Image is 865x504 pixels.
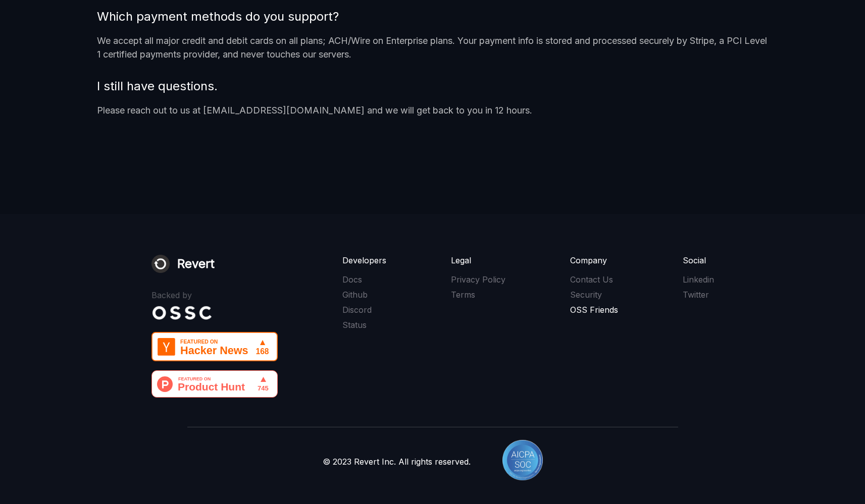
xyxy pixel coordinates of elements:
[570,304,618,315] a: OSS Friends
[570,289,618,300] a: Security
[151,305,212,323] a: Oss Capital
[570,274,618,285] a: Contact Us
[97,103,768,117] p: Please reach out to us at [EMAIL_ADDRESS][DOMAIN_NAME] and we will get back to you in 12 hours.
[97,34,768,61] p: We accept all major credit and debit cards on all plans; ACH/Wire on Enterprise plans. Your payme...
[323,456,471,468] div: © 2023 Revert Inc. All rights reserved.
[451,289,505,300] a: Terms
[151,370,278,398] img: Revert - Open-source unified API for product integrations | Product Hunt
[97,8,768,26] p: Which payment methods do you support?
[502,440,543,480] img: AICPA SOC
[342,255,386,266] div: Developers
[451,274,505,285] a: Privacy Policy
[342,319,386,330] a: Status
[151,255,170,273] img: Revert
[683,289,714,300] a: Twitter
[151,305,212,320] img: Oss Capital
[151,332,278,361] img: Featured on Hacker News
[451,255,505,266] div: Legal
[177,255,215,273] div: Revert
[342,274,386,285] a: Docs
[570,255,618,266] div: Company
[342,289,386,300] a: Github
[683,255,714,266] div: Social
[151,289,192,301] div: Backed by
[342,304,386,315] a: Discord
[97,77,768,95] p: I still have questions.
[683,274,714,285] a: Linkedin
